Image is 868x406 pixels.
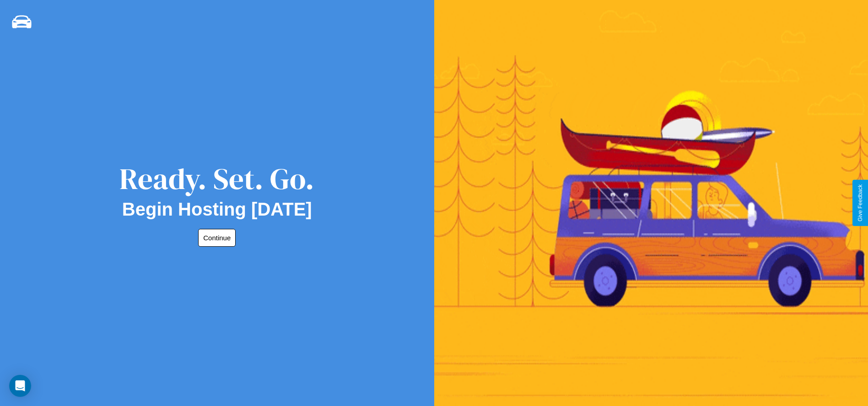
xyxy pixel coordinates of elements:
button: Continue [198,229,236,247]
div: Ready. Set. Go. [119,158,314,199]
div: Open Intercom Messenger [9,375,31,397]
div: Give Feedback [857,184,863,222]
h2: Begin Hosting [DATE] [122,199,312,220]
